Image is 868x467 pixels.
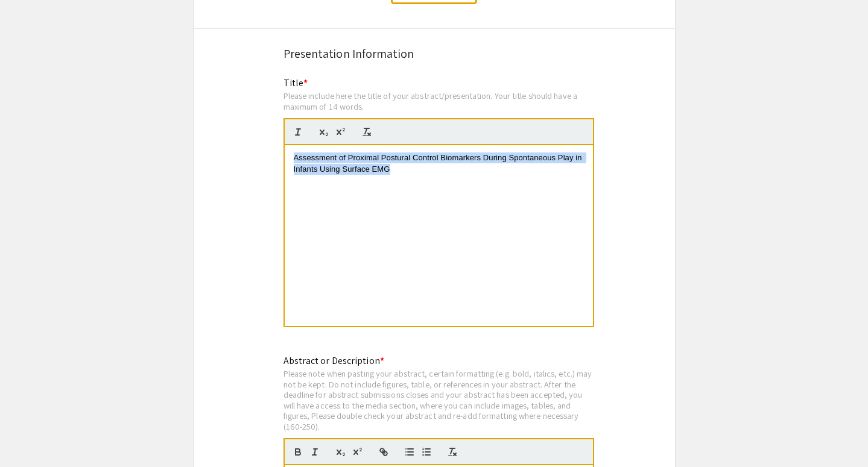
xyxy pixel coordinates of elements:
div: Presentation Information [284,45,585,63]
iframe: Chat [9,413,51,458]
div: Please include here the title of your abstract/presentation. Your title should have a maximum of ... [284,90,594,111]
mat-label: Abstract or Description [284,354,384,367]
span: Assessment of Proximal Postural Control Biomarkers During Spontaneous Play in Infants Using Surfa... [294,153,584,173]
mat-label: Title [284,77,308,89]
div: Please note when pasting your abstract, certain formatting (e.g. bold, italics, etc.) may not be ... [284,368,594,432]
